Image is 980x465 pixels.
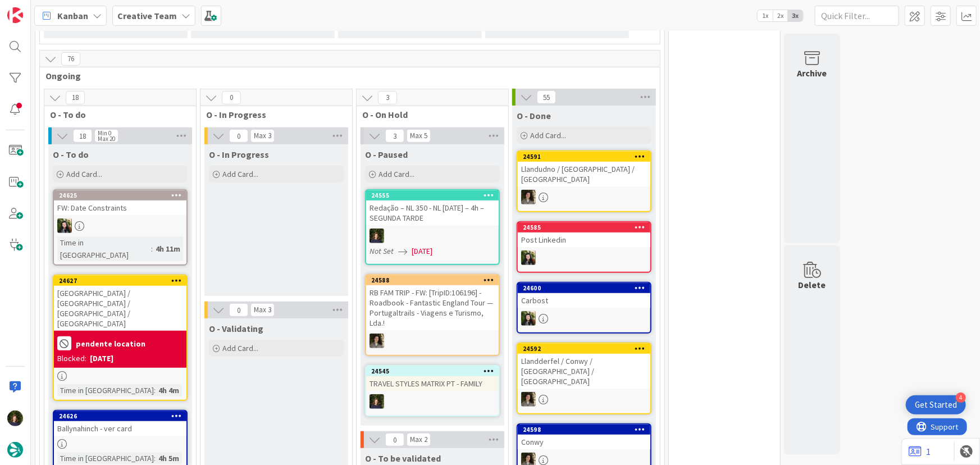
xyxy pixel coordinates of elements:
div: Delete [799,278,826,291]
div: 4h 4m [156,384,182,396]
span: 76 [61,52,80,66]
div: Conwy [518,435,650,449]
div: 24627 [54,276,186,286]
span: 0 [385,433,404,446]
div: 24625FW: Date Constraints [54,190,186,215]
div: 24591 [518,152,650,162]
img: MC [370,394,384,409]
div: Max 20 [98,136,115,142]
span: 0 [229,303,248,317]
div: MS [366,334,499,348]
div: 24555 [371,192,499,199]
img: BC [521,311,536,326]
div: 24592 [518,344,650,354]
div: 24588 [371,276,499,284]
div: MS [518,392,650,407]
div: 24598 [518,425,650,435]
span: 2x [773,10,788,21]
div: BC [54,218,186,233]
div: 4h 5m [156,452,182,464]
span: O - To do [53,149,89,160]
div: Llandudno / [GEOGRAPHIC_DATA] / [GEOGRAPHIC_DATA] [518,162,650,186]
div: Carbost [518,293,650,308]
div: 24600 [518,283,650,293]
span: 3 [378,91,397,104]
span: O - In Progress [209,149,269,160]
span: O - Done [517,110,551,121]
div: 24626Ballynahinch - ver card [54,411,186,436]
div: Llandderfel / Conwy / [GEOGRAPHIC_DATA] / [GEOGRAPHIC_DATA] [518,354,650,389]
b: Creative Team [117,10,177,21]
span: Add Card... [66,169,102,179]
div: Get Started [915,399,957,411]
div: Max 3 [254,133,271,139]
span: 18 [73,129,92,143]
div: 24585Post Linkedin [518,222,650,247]
div: FW: Date Constraints [54,200,186,215]
div: Time in [GEOGRAPHIC_DATA] [57,236,151,261]
span: Add Card... [222,169,258,179]
i: Not Set [370,246,394,256]
div: Blocked: [57,353,86,364]
div: 24588 [366,275,499,285]
span: [DATE] [412,245,432,257]
div: 24626 [59,412,186,420]
img: Visit kanbanzone.com [7,7,23,23]
div: 24600Carbost [518,283,650,308]
div: 24555 [366,190,499,200]
span: : [154,452,156,464]
div: 24591 [523,153,650,161]
span: Add Card... [530,130,566,140]
div: Max 3 [254,307,271,313]
div: 24585 [523,224,650,231]
span: 18 [66,91,85,104]
img: MC [7,411,23,426]
div: 24545 [366,366,499,376]
span: Add Card... [379,169,414,179]
div: Open Get Started checklist, remaining modules: 4 [906,395,966,414]
div: BC [518,250,650,265]
div: Min 0 [98,130,111,136]
div: 24555Redação – NL 350 - NL [DATE] – 4h – SEGUNDA TARDE [366,190,499,225]
span: O - On Hold [362,109,494,120]
div: 24626 [54,411,186,421]
div: 24600 [523,284,650,292]
span: 55 [537,90,556,104]
span: 3 [385,129,404,143]
a: 1 [909,445,931,458]
div: 24592Llandderfel / Conwy / [GEOGRAPHIC_DATA] / [GEOGRAPHIC_DATA] [518,344,650,389]
span: 3x [788,10,803,21]
span: O - To do [50,109,182,120]
span: O - To be validated [365,453,441,464]
div: 24588RB FAM TRIP - FW: [TripID:106196] - Roadbook - Fantastic England Tour — Portugaltrails - Via... [366,275,499,330]
div: MS [518,190,650,204]
div: 24585 [518,222,650,233]
img: avatar [7,442,23,458]
span: O - Validating [209,323,263,334]
div: 4h 11m [153,243,183,255]
div: 4 [956,393,966,403]
div: [DATE] [90,353,113,364]
div: 24591Llandudno / [GEOGRAPHIC_DATA] / [GEOGRAPHIC_DATA] [518,152,650,186]
img: BC [57,218,72,233]
img: MS [521,190,536,204]
span: : [151,243,153,255]
div: Post Linkedin [518,233,650,247]
div: 24627[GEOGRAPHIC_DATA] / [GEOGRAPHIC_DATA] / [GEOGRAPHIC_DATA] / [GEOGRAPHIC_DATA] [54,276,186,331]
span: Support [24,2,51,15]
div: 24627 [59,277,186,285]
div: Ballynahinch - ver card [54,421,186,436]
span: Kanban [57,9,88,22]
span: 1x [758,10,773,21]
img: MS [370,334,384,348]
b: pendente location [76,340,145,348]
div: Time in [GEOGRAPHIC_DATA] [57,384,154,396]
div: 24545 [371,367,499,375]
div: Redação – NL 350 - NL [DATE] – 4h – SEGUNDA TARDE [366,200,499,225]
div: 24598Conwy [518,425,650,449]
span: : [154,384,156,396]
div: Time in [GEOGRAPHIC_DATA] [57,452,154,464]
div: 24598 [523,426,650,434]
img: MC [370,229,384,243]
div: 24545TRAVEL STYLES MATRIX PT - FAMILY [366,366,499,391]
